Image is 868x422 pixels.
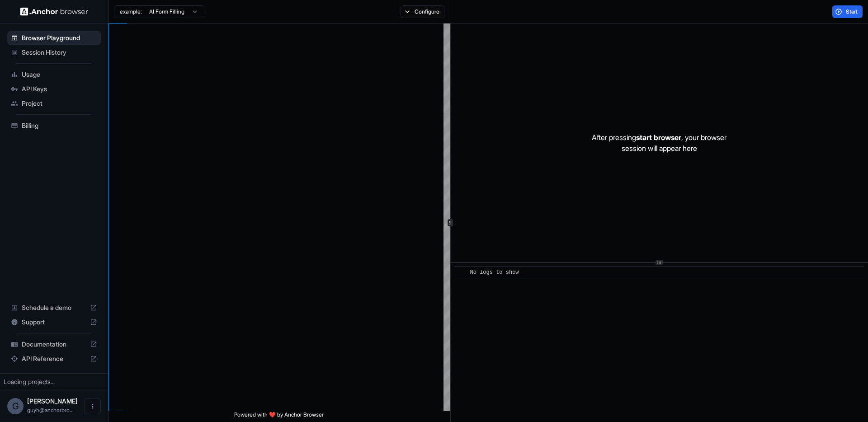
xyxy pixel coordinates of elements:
[459,268,463,277] span: ​
[636,133,681,142] span: start browser
[85,398,101,414] button: Open menu
[22,99,97,108] span: Project
[22,70,97,79] span: Usage
[27,407,74,413] span: guyh@anchorbrowser.io
[22,354,86,363] span: API Reference
[4,377,104,386] div: Loading projects...
[7,337,101,352] div: Documentation
[7,352,101,366] div: API Reference
[401,5,444,18] button: Configure
[22,318,86,327] span: Support
[592,132,726,154] p: After pressing , your browser session will appear here
[234,411,324,422] span: Powered with ❤️ by Anchor Browser
[22,33,97,42] span: Browser Playground
[7,96,101,111] div: Project
[27,397,78,405] span: Guy Hayou
[7,300,101,315] div: Schedule a demo
[22,303,86,312] span: Schedule a demo
[20,7,88,16] img: Anchor Logo
[22,84,97,94] span: API Keys
[7,82,101,96] div: API Keys
[7,315,101,329] div: Support
[7,67,101,82] div: Usage
[7,398,24,414] div: G
[7,118,101,133] div: Billing
[470,269,519,276] span: No logs to show
[846,8,859,15] span: Start
[120,8,142,15] span: example:
[22,48,97,57] span: Session History
[22,121,97,130] span: Billing
[7,31,101,45] div: Browser Playground
[832,5,863,18] button: Start
[22,340,86,349] span: Documentation
[7,45,101,60] div: Session History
